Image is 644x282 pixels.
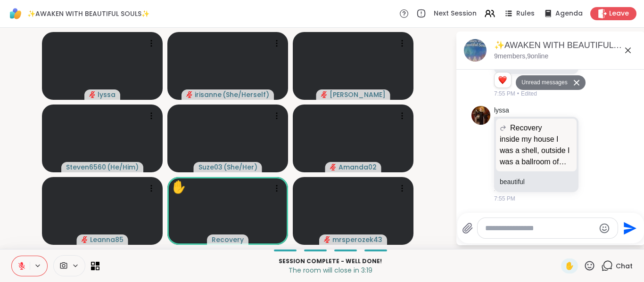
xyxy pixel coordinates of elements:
[223,90,269,99] span: ( She/Herself )
[500,177,573,186] p: beautiful
[599,223,610,234] button: Emoji picker
[107,162,139,172] span: ( He/Him )
[332,235,382,244] span: mrsperozek43
[105,257,555,266] p: Session Complete - well done!
[195,90,222,99] span: irisanne
[330,90,386,99] span: [PERSON_NAME]
[500,134,573,168] p: inside my house I was a shell, outside I was a ballroom of twirls.
[8,6,24,22] img: ShareWell Logomark
[98,90,116,99] span: lyssa
[609,9,629,18] span: Leave
[485,224,595,233] textarea: Type your message
[495,73,511,88] div: Reaction list
[516,75,570,90] button: Unread messages
[618,218,639,239] button: Send
[212,235,244,244] span: Recovery
[171,178,186,196] div: ✋
[565,260,574,272] span: ✋
[616,261,633,271] span: Chat
[27,9,149,18] span: ✨AWAKEN WITH BEAUTIFUL SOULS✨
[223,162,257,172] span: ( She/Her )
[105,266,555,275] p: The room will close in 3:19
[497,76,507,84] button: Reactions: love
[521,89,537,98] span: Edited
[516,9,535,18] span: Rules
[82,236,88,243] span: audio-muted
[494,89,515,98] span: 7:55 PM
[89,91,96,98] span: audio-muted
[324,236,330,243] span: audio-muted
[494,106,509,115] a: lyssa
[494,40,637,51] div: ✨AWAKEN WITH BEAUTIFUL SOULS✨, [DATE]
[66,162,106,172] span: Steven6560
[321,91,328,98] span: audio-muted
[471,106,490,125] img: https://sharewell-space-live.sfo3.digitaloceanspaces.com/user-generated/f67ba61b-61e6-41db-9284-9...
[494,52,548,61] p: 9 members, 9 online
[90,235,124,244] span: Leanna85
[339,162,377,172] span: Amanda02
[517,89,519,98] span: •
[434,9,477,18] span: Next Session
[464,39,487,62] img: ✨AWAKEN WITH BEAUTIFUL SOULS✨, Oct 06
[198,162,223,172] span: Suze03
[555,9,583,18] span: Agenda
[494,194,515,203] span: 7:55 PM
[510,122,542,134] span: Recovery
[186,91,193,98] span: audio-muted
[330,164,337,170] span: audio-muted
